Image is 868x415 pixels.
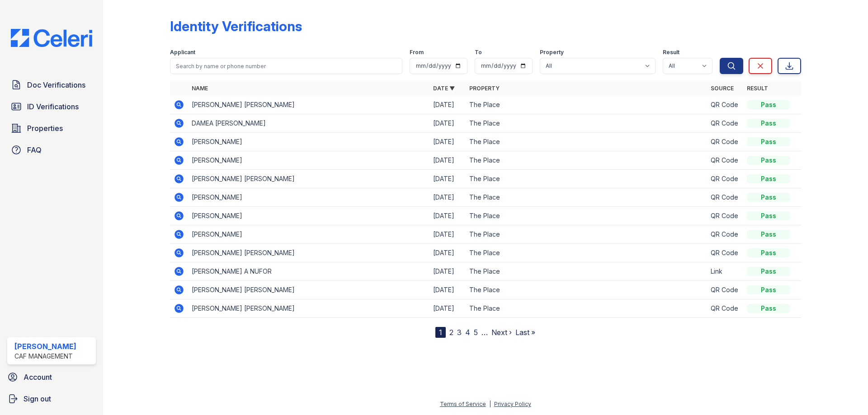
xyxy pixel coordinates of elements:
[707,188,743,207] td: QR Code
[747,156,790,165] div: Pass
[440,401,486,407] a: Terms of Service
[747,285,790,294] div: Pass
[707,207,743,225] td: QR Code
[7,98,96,116] a: ID Verifications
[489,401,491,407] div: |
[170,49,195,56] label: Applicant
[429,114,466,133] td: [DATE]
[429,151,466,170] td: [DATE]
[24,393,51,404] span: Sign out
[170,18,302,34] div: Identity Verifications
[747,100,790,109] div: Pass
[429,281,466,299] td: [DATE]
[188,244,429,262] td: [PERSON_NAME] [PERSON_NAME]
[7,76,96,94] a: Doc Verifications
[747,193,790,202] div: Pass
[188,207,429,225] td: [PERSON_NAME]
[449,328,453,337] a: 2
[4,390,99,408] a: Sign out
[747,230,790,239] div: Pass
[188,225,429,244] td: [PERSON_NAME]
[7,119,96,137] a: Properties
[429,244,466,262] td: [DATE]
[188,188,429,207] td: [PERSON_NAME]
[466,133,707,151] td: The Place
[466,225,707,244] td: The Place
[466,151,707,170] td: The Place
[474,328,478,337] a: 5
[707,299,743,318] td: QR Code
[465,328,470,337] a: 4
[707,170,743,188] td: QR Code
[481,327,488,338] span: …
[4,368,99,386] a: Account
[429,133,466,151] td: [DATE]
[707,96,743,114] td: QR Code
[429,207,466,225] td: [DATE]
[188,133,429,151] td: [PERSON_NAME]
[188,299,429,318] td: [PERSON_NAME] [PERSON_NAME]
[27,123,63,134] span: Properties
[747,85,768,92] a: Result
[429,262,466,281] td: [DATE]
[707,244,743,262] td: QR Code
[707,114,743,133] td: QR Code
[515,328,535,337] a: Last »
[429,96,466,114] td: [DATE]
[457,328,462,337] a: 3
[188,262,429,281] td: [PERSON_NAME] A NUFOR
[747,137,790,146] div: Pass
[466,262,707,281] td: The Place
[188,96,429,114] td: [PERSON_NAME] [PERSON_NAME]
[747,174,790,183] div: Pass
[707,262,743,281] td: Link
[466,170,707,188] td: The Place
[747,267,790,276] div: Pass
[188,151,429,170] td: [PERSON_NAME]
[192,85,208,92] a: Name
[494,401,531,407] a: Privacy Policy
[24,372,52,382] span: Account
[466,188,707,207] td: The Place
[188,114,429,133] td: DAMEA [PERSON_NAME]
[4,29,99,47] img: CE_Logo_Blue-a8612792a0a2168367f1c8372b55b34899dd931a85d93a1a3d3e32e68fde9ad4.png
[7,141,96,159] a: FAQ
[433,85,455,92] a: Date ▼
[188,170,429,188] td: [PERSON_NAME] [PERSON_NAME]
[540,49,564,56] label: Property
[27,145,42,155] span: FAQ
[466,244,707,262] td: The Place
[747,304,790,313] div: Pass
[747,248,790,257] div: Pass
[14,352,76,361] div: CAF Management
[429,299,466,318] td: [DATE]
[475,49,482,56] label: To
[663,49,679,56] label: Result
[747,211,790,220] div: Pass
[466,96,707,114] td: The Place
[466,114,707,133] td: The Place
[466,299,707,318] td: The Place
[429,170,466,188] td: [DATE]
[410,49,424,56] label: From
[429,225,466,244] td: [DATE]
[707,281,743,299] td: QR Code
[707,225,743,244] td: QR Code
[435,327,446,338] div: 1
[747,119,790,128] div: Pass
[469,85,500,92] a: Property
[707,151,743,170] td: QR Code
[429,188,466,207] td: [DATE]
[27,79,85,90] span: Doc Verifications
[711,85,734,92] a: Source
[27,101,79,112] span: ID Verifications
[466,207,707,225] td: The Place
[170,58,402,74] input: Search by name or phone number
[491,328,512,337] a: Next ›
[14,341,76,352] div: [PERSON_NAME]
[707,133,743,151] td: QR Code
[466,281,707,299] td: The Place
[188,281,429,299] td: [PERSON_NAME] [PERSON_NAME]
